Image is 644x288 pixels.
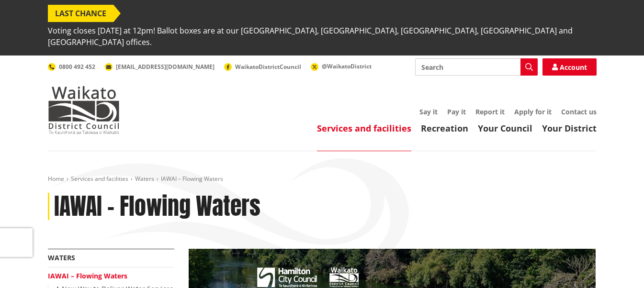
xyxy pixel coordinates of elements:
a: Say it [419,107,438,116]
h1: IAWAI – Flowing Waters [54,193,260,221]
span: WaikatoDistrictCouncil [235,63,301,71]
a: [EMAIL_ADDRESS][DOMAIN_NAME] [105,63,215,71]
a: WaikatoDistrictCouncil [224,63,301,71]
a: Apply for it [514,107,552,116]
img: Waikato District Council - Te Kaunihera aa Takiwaa o Waikato [48,86,120,134]
a: Pay it [447,107,466,116]
span: @WaikatoDistrict [322,62,372,70]
nav: breadcrumb [48,175,597,183]
a: Account [542,58,597,76]
a: Recreation [421,122,468,134]
a: Services and facilities [317,122,411,134]
a: Home [48,175,64,183]
a: IAWAI – Flowing Waters [48,271,127,280]
span: 0800 492 452 [59,63,95,71]
a: Your District [542,122,597,134]
span: IAWAI – Flowing Waters [161,175,223,183]
span: Voting closes [DATE] at 12pm! Ballot boxes are at our [GEOGRAPHIC_DATA], [GEOGRAPHIC_DATA], [GEOG... [48,22,597,51]
a: Report it [475,107,505,116]
a: Waters [48,253,75,262]
a: @WaikatoDistrict [311,62,372,70]
a: Contact us [561,107,597,116]
a: 0800 492 452 [48,63,95,71]
a: Waters [135,175,154,183]
input: Search input [415,58,538,76]
span: [EMAIL_ADDRESS][DOMAIN_NAME] [116,63,215,71]
a: Your Council [478,122,532,134]
span: LAST CHANCE [48,5,113,22]
a: Services and facilities [71,175,128,183]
